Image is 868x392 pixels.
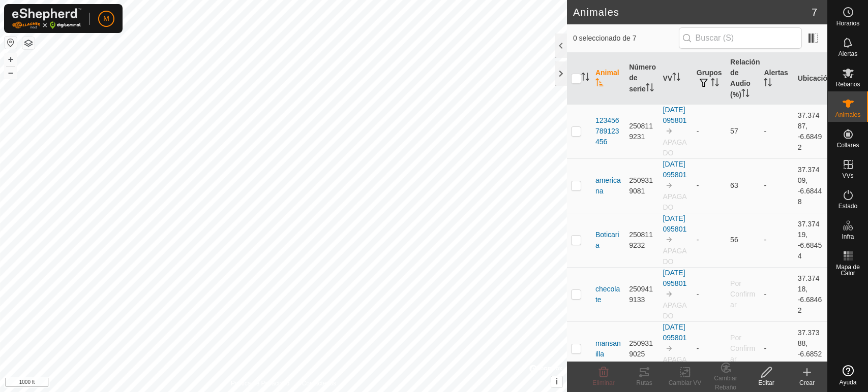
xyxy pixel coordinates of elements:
[760,321,793,376] td: -
[693,53,726,105] th: Grupos
[760,158,793,213] td: -
[828,361,868,389] a: Ayuda
[839,203,857,209] span: Estado
[556,377,558,386] span: i
[839,51,857,57] span: Alertas
[794,53,827,105] th: Ubicación
[672,74,680,82] p-sorticon: Activar para ordenar
[573,6,812,18] h2: Animales
[663,192,687,211] span: APAGADO
[830,264,865,276] span: Mapa de Calor
[760,53,793,105] th: Alertas
[629,175,654,197] div: 2509319081
[794,104,827,158] td: 37.37487, -6.68492
[730,334,755,363] span: Por Confirmar
[5,67,17,79] button: –
[12,8,81,29] img: Logo Gallagher
[835,112,860,118] span: Animales
[693,104,726,158] td: -
[551,376,562,387] button: i
[663,138,687,157] span: APAGADO
[573,33,679,44] span: 0 seleccionado de 7
[693,158,726,213] td: -
[581,74,589,82] p-sorticon: Activar para ordenar
[836,20,859,26] span: Horarios
[836,142,859,148] span: Collares
[842,173,853,179] span: VVs
[741,90,750,99] p-sorticon: Activar para ordenar
[665,378,705,387] div: Cambiar VV
[595,230,621,251] span: Boticaria
[693,267,726,321] td: -
[629,121,654,142] div: 2508119231
[663,269,687,287] a: [DATE] 095801
[103,13,109,24] span: M
[726,53,760,105] th: Relación de Audio (%)
[22,37,35,49] button: Capas del Mapa
[665,181,673,189] img: hasta
[592,379,614,386] span: Eliminar
[665,236,673,244] img: hasta
[760,104,793,158] td: -
[730,127,738,135] span: 57
[665,127,673,135] img: hasta
[787,378,827,387] div: Crear
[5,53,17,66] button: +
[629,230,654,251] div: 2508119232
[679,27,802,49] input: Buscar (S)
[625,53,659,105] th: Número de serie
[794,267,827,321] td: 37.37418, -6.68462
[665,290,673,298] img: hasta
[595,80,604,88] p-sorticon: Activar para ordenar
[705,374,746,392] div: Cambiar Rebaño
[663,301,687,320] span: APAGADO
[711,80,719,88] p-sorticon: Activar para ordenar
[595,115,621,147] span: 123456789123456
[595,175,621,197] span: americana
[595,338,621,360] span: mansanilla
[595,284,621,305] span: checolate
[302,379,336,388] a: Contáctenos
[591,53,625,105] th: Animal
[730,236,738,244] span: 56
[665,344,673,352] img: hasta
[760,267,793,321] td: -
[794,321,827,376] td: 37.37388, -6.68523
[842,234,854,240] span: Infra
[730,279,755,309] span: Por Confirmar
[663,355,687,374] span: APAGADO
[693,321,726,376] td: -
[624,378,665,387] div: Rutas
[835,81,860,87] span: Rebaños
[659,53,693,105] th: VV
[760,213,793,267] td: -
[812,5,817,20] span: 7
[693,213,726,267] td: -
[5,37,17,49] button: Restablecer Mapa
[840,379,857,385] span: Ayuda
[663,214,687,233] a: [DATE] 095801
[764,80,772,88] p-sorticon: Activar para ordenar
[231,379,289,388] a: Política de Privacidad
[746,378,787,387] div: Editar
[794,158,827,213] td: 37.37409, -6.68448
[629,338,654,360] div: 2509319025
[663,106,687,124] a: [DATE] 095801
[663,160,687,179] a: [DATE] 095801
[794,213,827,267] td: 37.37419, -6.68454
[629,284,654,305] div: 2509419133
[730,181,738,189] span: 63
[646,85,654,93] p-sorticon: Activar para ordenar
[663,247,687,266] span: APAGADO
[663,323,687,342] a: [DATE] 095801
